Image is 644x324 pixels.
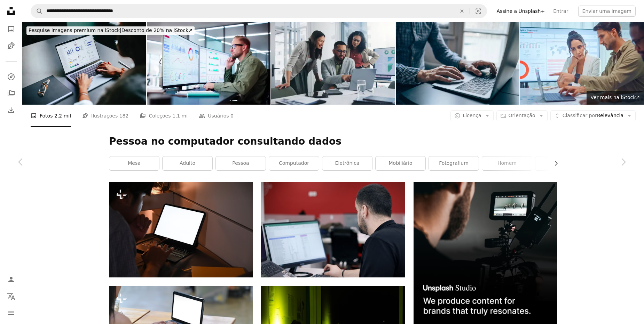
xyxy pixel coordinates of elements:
a: Ilustrações [4,39,18,53]
a: Próximo [602,129,644,195]
a: computador [269,156,319,170]
span: Licença [463,113,481,118]
a: negócio [535,156,585,170]
span: Orientação [509,113,535,118]
form: Pesquise conteúdo visual em todo o site [31,4,487,18]
h1: Pessoa no computador consultando dados [109,135,557,148]
a: Coleções [4,87,18,100]
button: Menu [4,306,18,320]
span: Relevância [563,112,623,119]
img: Jovem deitado na cama e trabalhando com tablet de computador tarde da noite. [109,182,253,277]
a: Fotos [4,22,18,36]
span: Classificar por [563,113,597,118]
img: Data Analyst Using Data Analytics KPI [147,22,271,105]
button: Pesquisa visual [470,5,487,18]
span: Pesquise imagens premium na iStock | [29,27,121,33]
span: 1,1 mi [172,112,188,120]
a: adulto [163,156,212,170]
a: homem [482,156,532,170]
a: Pesquise imagens premium na iStock|Desconto de 20% na iStock↗ [22,22,199,39]
a: fotografium [429,156,479,170]
button: Enviar uma imagem [578,6,636,17]
a: Assine a Unsplash+ [493,6,549,17]
a: Coleções 1,1 mi [140,105,188,127]
a: Entrar / Cadastrar-se [4,273,18,286]
button: Orientação [496,110,548,121]
a: Explorar [4,70,18,84]
button: Pesquise na Unsplash [31,5,43,18]
button: Classificar porRelevância [550,110,636,121]
img: Trabalho em equipe, reunião e ideias para solução ou decisão para negócios, local de trabalho ou ... [271,22,395,105]
span: Desconto de 20% na iStock ↗ [29,27,193,33]
a: Ilustrações 182 [82,105,128,127]
a: mesa [109,156,159,170]
a: Entrar [549,6,572,17]
a: mobiliário [376,156,425,170]
img: Close Up foto de mãos de mulher digitando relatório de negócios em um teclado de laptop no café [22,22,146,105]
a: Jovem deitado na cama e trabalhando com tablet de computador tarde da noite. [109,226,253,233]
button: rolar lista para a direita [550,156,557,170]
img: Empresário de sucesso em escritório moderno trabalhando em laptop. [396,22,520,105]
span: 0 [230,112,234,120]
a: um homem sentado na frente de um computador portátil [261,226,405,233]
a: Ver mais na iStock↗ [587,91,644,105]
button: Idioma [4,289,18,303]
a: eletrônica [322,156,372,170]
span: Ver mais na iStock ↗ [591,95,640,100]
button: Licença [450,110,493,121]
a: Histórico de downloads [4,103,18,117]
img: A team of multiethnic developers is meeting to discuss the data analytics of marketing. [520,22,644,105]
a: Usuários 0 [199,105,234,127]
button: Limpar [454,5,470,18]
span: 182 [119,112,129,120]
img: um homem sentado na frente de um computador portátil [261,182,405,277]
a: pessoa [216,156,266,170]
